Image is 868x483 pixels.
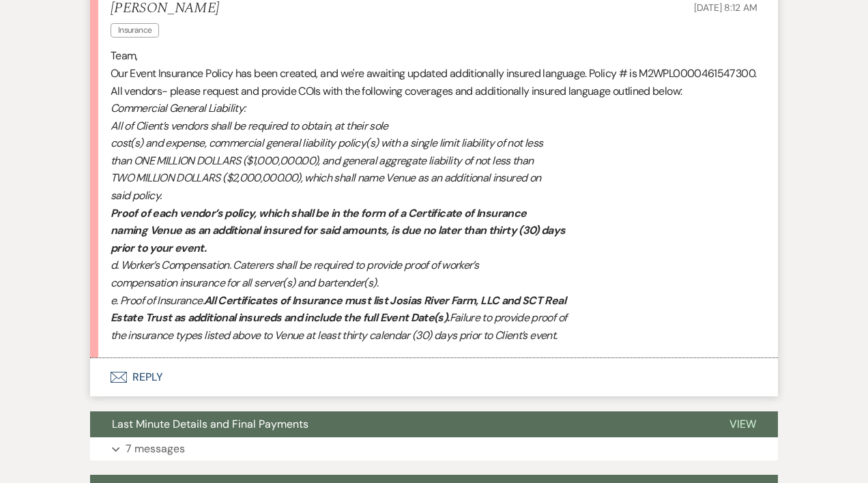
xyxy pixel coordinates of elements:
em: Estate Trust as additional insureds and include the full Event Date(s). [111,310,450,325]
em: cost(s) and expense, commercial general liability policy(s) with a single limit liability of not ... [111,136,542,150]
button: 7 messages [90,437,778,460]
em: Commercial General Liability: [111,101,245,115]
em: Proof of each vendor’s policy, which shall be in the form of a Certificate of Insurance [111,206,526,220]
em: All of Client’s vendors shall be required to obtain, at their sole [111,119,388,133]
span: View [729,417,756,431]
span: [DATE] 8:12 AM [694,1,757,14]
span: Insurance [111,23,159,38]
em: d. Worker’s Compensation. Caterers shall be required to provide proof of worker’s [111,258,478,272]
em: Failure to provide proof of [450,310,567,325]
p: 7 messages [126,440,185,458]
em: All Certificates of Insurance must list Josias River Farm, LLC and SCT Real [204,293,566,308]
span: Last Minute Details and Final Payments [112,417,308,431]
p: Our Event Insurance Policy has been created, and we're awaiting updated additionally insured lang... [111,65,757,100]
em: e. Proof of Insurance. [111,293,204,308]
em: than ONE MILLION DOLLARS ($1,000,000.00), and general aggregate liability of not less than [111,153,533,168]
em: naming Venue as an additional insured for said amounts, is due no later than thirty (30) days [111,223,565,237]
em: prior to your event. [111,241,206,255]
em: compensation insurance for all server(s) and bartender(s). [111,276,378,290]
em: the insurance types listed above to Venue at least thirty calendar (30) days prior to Client’s ev... [111,328,557,342]
em: said policy. [111,188,161,203]
button: Last Minute Details and Final Payments [90,411,708,437]
button: View [708,411,778,437]
em: TWO MILLION DOLLARS ($2,000,000.00), which shall name Venue as an additional insured on [111,171,540,185]
button: Reply [90,358,778,396]
p: Team, [111,47,757,65]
